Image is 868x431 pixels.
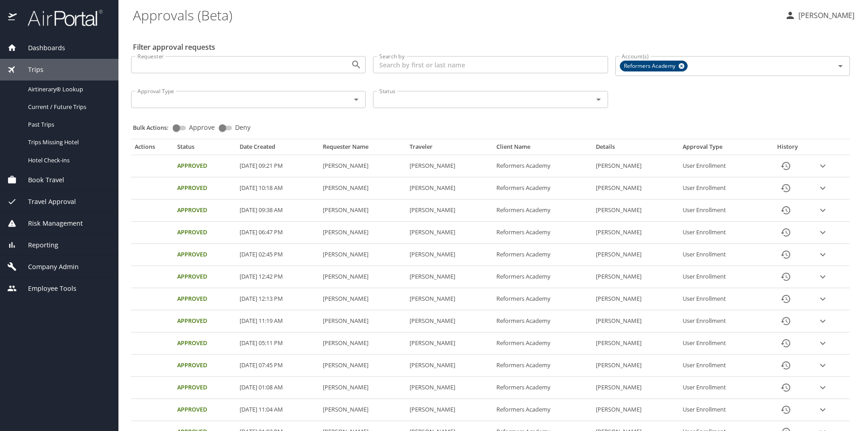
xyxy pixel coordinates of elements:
td: Approved [174,155,236,177]
span: Company Admin [17,262,79,272]
td: Approved [174,177,236,199]
button: expand row [816,292,830,306]
input: Search by first or last name [373,56,608,73]
td: User Enrollment [679,399,762,421]
button: expand row [816,226,830,239]
button: expand row [816,181,830,195]
td: [PERSON_NAME] [406,155,493,177]
td: Reformers Academy [493,222,592,244]
h1: Approvals (Beta) [133,1,778,29]
th: Details [592,143,679,155]
button: History [775,244,797,265]
img: icon-airportal.png [8,9,18,27]
button: expand row [816,403,830,417]
td: [PERSON_NAME] [319,244,406,266]
td: [PERSON_NAME] [319,288,406,310]
td: [DATE] 07:45 PM [236,355,319,377]
td: [PERSON_NAME] [406,355,493,377]
h2: Filter approval requests [133,40,215,54]
td: Approved [174,377,236,399]
td: Reformers Academy [493,177,592,199]
td: [DATE] 05:11 PM [236,332,319,355]
td: Reformers Academy [493,199,592,222]
td: User Enrollment [679,155,762,177]
th: History [762,143,812,155]
td: [PERSON_NAME] [406,266,493,288]
td: [PERSON_NAME] [319,332,406,355]
td: User Enrollment [679,355,762,377]
td: [PERSON_NAME] [592,266,679,288]
td: [PERSON_NAME] [592,355,679,377]
button: History [775,399,797,421]
td: [PERSON_NAME] [592,399,679,421]
button: [PERSON_NAME] [781,7,858,24]
td: [DATE] 01:08 AM [236,377,319,399]
button: expand row [816,248,830,261]
td: Reformers Academy [493,377,592,399]
td: [PERSON_NAME] [592,155,679,177]
td: [PERSON_NAME] [406,199,493,222]
td: Approved [174,199,236,222]
span: Reformers Academy [620,62,681,71]
td: [PERSON_NAME] [406,177,493,199]
td: [PERSON_NAME] [406,222,493,244]
td: [PERSON_NAME] [592,222,679,244]
td: [PERSON_NAME] [319,266,406,288]
td: Reformers Academy [493,244,592,266]
td: [PERSON_NAME] [319,355,406,377]
td: [DATE] 02:45 PM [236,244,319,266]
span: Deny [235,124,250,131]
td: Approved [174,222,236,244]
td: User Enrollment [679,222,762,244]
td: Approved [174,244,236,266]
th: Requester Name [319,143,406,155]
td: User Enrollment [679,377,762,399]
td: [DATE] 12:42 PM [236,266,319,288]
td: [PERSON_NAME] [319,199,406,222]
span: Book Travel [17,175,64,185]
span: Current / Future Trips [28,103,108,111]
button: expand row [816,359,830,372]
button: Open [834,60,847,72]
button: History [775,377,797,398]
button: Open [350,93,363,106]
span: Trips Missing Hotel [28,138,108,147]
td: Reformers Academy [493,266,592,288]
button: History [775,266,797,288]
p: [PERSON_NAME] [796,10,854,21]
td: [PERSON_NAME] [592,288,679,310]
button: History [775,288,797,310]
span: Trips [17,65,43,75]
button: expand row [816,381,830,394]
button: expand row [816,159,830,173]
th: Client Name [493,143,592,155]
td: [DATE] 09:38 AM [236,199,319,222]
td: Reformers Academy [493,399,592,421]
td: User Enrollment [679,244,762,266]
span: Airtinerary® Lookup [28,85,108,94]
span: Hotel Check-ins [28,156,108,165]
td: Approved [174,355,236,377]
td: [PERSON_NAME] [319,155,406,177]
img: airportal-logo.png [18,9,103,27]
button: History [775,355,797,376]
button: expand row [816,314,830,328]
th: Status [174,143,236,155]
td: [PERSON_NAME] [319,310,406,332]
span: Reporting [17,240,58,250]
td: Approved [174,288,236,310]
td: [PERSON_NAME] [319,399,406,421]
button: History [775,177,797,199]
td: Approved [174,310,236,332]
td: [PERSON_NAME] [406,399,493,421]
span: Approve [189,124,215,131]
td: [PERSON_NAME] [592,332,679,355]
div: Reformers Academy [620,61,688,71]
td: User Enrollment [679,310,762,332]
button: History [775,199,797,221]
td: [PERSON_NAME] [319,177,406,199]
td: [PERSON_NAME] [592,199,679,222]
td: Reformers Academy [493,310,592,332]
td: User Enrollment [679,266,762,288]
td: [PERSON_NAME] [592,177,679,199]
